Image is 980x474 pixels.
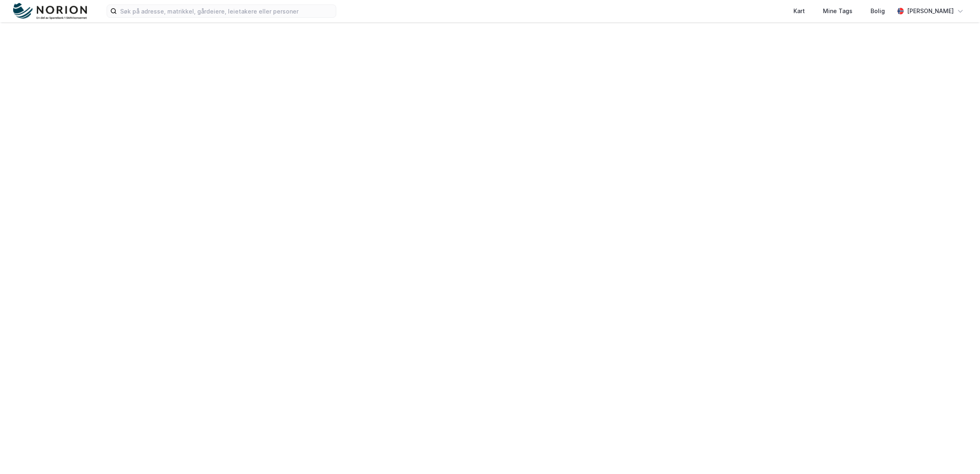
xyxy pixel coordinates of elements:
div: Bolig [871,6,885,16]
iframe: Chat Widget [939,435,980,474]
div: Kart [793,6,805,16]
img: norion-logo.80e7a08dc31c2e691866.png [13,3,87,20]
input: Søk på adresse, matrikkel, gårdeiere, leietakere eller personer [117,5,336,17]
div: [PERSON_NAME] [907,6,954,16]
div: Mine Tags [823,6,852,16]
